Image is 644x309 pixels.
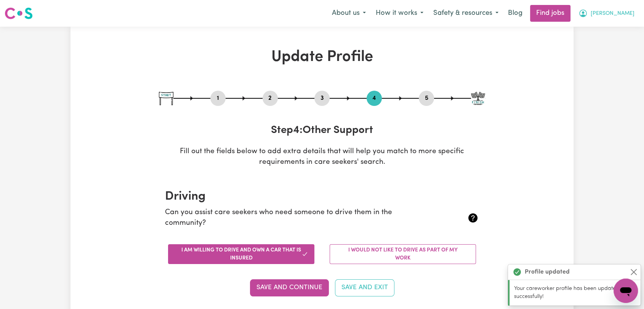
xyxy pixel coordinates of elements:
[314,93,330,103] button: Go to step 3
[503,5,527,22] a: Blog
[371,5,428,21] button: How it works
[5,5,33,22] a: Careseekers logo
[525,267,570,277] strong: Profile updated
[159,146,485,168] p: Fill out the fields below to add extra details that will help you match to more specific requirem...
[210,93,226,103] button: Go to step 1
[327,5,371,21] button: About us
[159,48,485,66] h1: Update Profile
[591,10,634,18] span: [PERSON_NAME]
[330,244,476,264] button: I would not like to drive as part of my work
[629,267,638,277] button: Close
[159,124,485,137] h3: Step 4 : Other Support
[419,93,434,103] button: Go to step 5
[514,285,636,301] p: Your careworker profile has been updated successfully!
[530,5,570,22] a: Find jobs
[165,189,479,204] h2: Driving
[367,93,382,103] button: Go to step 4
[614,279,638,303] iframe: Button to launch messaging window
[428,5,503,21] button: Safety & resources
[165,207,427,229] p: Can you assist care seekers who need someone to drive them in the community?
[168,244,314,264] button: I am willing to drive and own a car that is insured
[263,93,278,103] button: Go to step 2
[335,279,394,296] button: Save and Exit
[5,6,33,20] img: Careseekers logo
[574,5,639,21] button: My Account
[250,279,329,296] button: Save and Continue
